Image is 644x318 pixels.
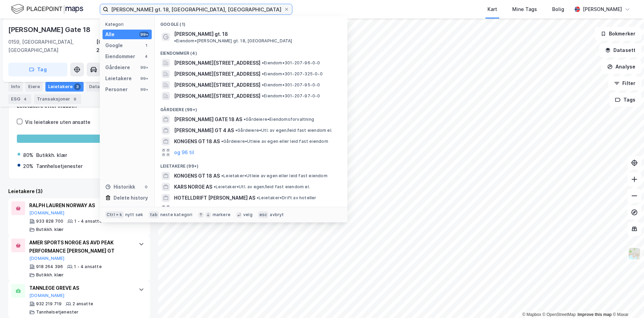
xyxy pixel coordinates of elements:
div: 0159, [GEOGRAPHIC_DATA], [GEOGRAPHIC_DATA] [8,38,96,54]
iframe: Chat Widget [610,285,644,318]
div: Bolig [552,5,564,13]
div: Historikk [105,183,135,191]
div: Eiendommer (4) [155,45,347,57]
div: Leietakere [105,74,132,83]
img: Z [628,247,641,260]
div: Mine Tags [512,5,537,13]
span: [PERSON_NAME][STREET_ADDRESS] [174,92,260,100]
span: Gårdeiere • Utl. av egen/leid fast eiendom el. [235,128,332,133]
div: 0 [143,184,149,190]
div: Leietakere (3) [8,187,150,195]
a: Improve this map [578,312,612,317]
div: markere [213,212,230,218]
span: • [214,184,216,189]
span: [PERSON_NAME][STREET_ADDRESS] [174,59,260,67]
div: TANNLEGE GREVE AS [29,284,132,292]
div: Personer [105,85,128,94]
span: Gårdeiere • Eiendomsforvaltning [244,117,314,122]
span: • [262,71,264,76]
span: Leietaker • Drift av hoteller [257,195,316,201]
button: og 96 til [174,205,194,213]
div: 9 [72,96,78,103]
div: 99+ [139,65,149,70]
div: tab [149,211,159,218]
div: Kontrollprogram for chat [610,285,644,318]
div: Tannhelsetjenester [36,309,79,315]
a: OpenStreetMap [543,312,576,317]
div: 20% [23,162,33,170]
div: Butikkh. klær [36,272,64,278]
div: Eiendommer [105,52,135,61]
button: Analyse [601,60,641,74]
a: Mapbox [522,312,541,317]
span: • [235,128,237,133]
div: neste kategori [160,212,193,218]
button: Filter [608,76,641,90]
button: Tag [8,63,67,76]
div: Tannhelsetjenester [36,162,83,170]
div: Leietakere [45,82,84,92]
div: AMER SPORTS NORGE AS AVD PEAK PERFORMANCE [PERSON_NAME] GT [29,238,132,255]
div: 932 219 719 [36,301,62,307]
div: 99+ [139,87,149,92]
div: Google (1) [155,16,347,29]
div: 933 828 700 [36,219,63,224]
div: Kart [487,5,497,13]
span: Leietaker • Utl. av egen/leid fast eiendom el. [214,184,310,190]
span: [PERSON_NAME] gt. 18 [174,30,228,38]
div: 1 - 4 ansatte [74,264,102,269]
button: [DOMAIN_NAME] [29,293,65,298]
div: Eiere [25,82,43,92]
span: Eiendom • 301-207-325-0-0 [262,71,323,77]
div: Alle [105,30,115,39]
span: Eiendom • [PERSON_NAME] gt. 18, [GEOGRAPHIC_DATA] [174,38,292,44]
div: avbryt [270,212,284,218]
span: • [262,82,264,87]
div: Gårdeiere [105,63,130,72]
div: Datasett [86,82,112,92]
div: Gårdeiere (99+) [155,102,347,114]
span: [PERSON_NAME][STREET_ADDRESS] [174,81,260,89]
span: • [257,195,259,200]
span: Eiendom • 301-207-97-0-0 [262,93,320,99]
div: Butikkh. klær [36,151,67,159]
div: 2 ansatte [73,301,93,307]
div: nytt søk [125,212,143,218]
span: KONGENS GT 18 AS [174,172,220,180]
div: Kategori [105,22,152,27]
input: Søk på adresse, matrikkel, gårdeiere, leietakere eller personer [108,4,284,14]
div: ESG [8,94,31,104]
div: velg [243,212,253,218]
span: • [244,117,246,122]
span: • [221,173,223,178]
button: [DOMAIN_NAME] [29,256,65,261]
button: [DOMAIN_NAME] [29,210,65,216]
div: 918 264 396 [36,264,63,269]
button: Bokmerker [595,27,641,41]
button: og 96 til [174,148,194,157]
div: [PERSON_NAME] Gate 18 [8,24,92,35]
div: 1 - 4 ansatte [74,219,102,224]
div: Butikkh. klær [36,227,64,232]
div: Leietakere (99+) [155,158,347,170]
span: HOTELLDRIFT [PERSON_NAME] AS [174,194,255,202]
div: Delete history [114,194,148,202]
button: Tags [609,93,641,107]
span: Leietaker • Utleie av egen eller leid fast eiendom [221,173,328,179]
span: [PERSON_NAME][STREET_ADDRESS] [174,70,260,78]
div: 4 [143,54,149,59]
span: Gårdeiere • Utleie av egen eller leid fast eiendom [221,139,328,144]
span: KONGENS GT 18 AS [174,137,220,146]
div: [GEOGRAPHIC_DATA], 207/96 [96,38,150,54]
div: 99+ [139,76,149,81]
div: 3 [74,83,81,90]
div: Ctrl + k [105,211,124,218]
div: 4 [22,96,29,103]
div: 1 [143,43,149,48]
span: [PERSON_NAME] GT 4 AS [174,126,234,135]
div: [PERSON_NAME] [583,5,622,13]
span: [PERSON_NAME] GATE 18 AS [174,115,242,124]
span: Eiendom • 301-207-95-0-0 [262,82,320,88]
div: Info [8,82,23,92]
span: • [221,139,223,144]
